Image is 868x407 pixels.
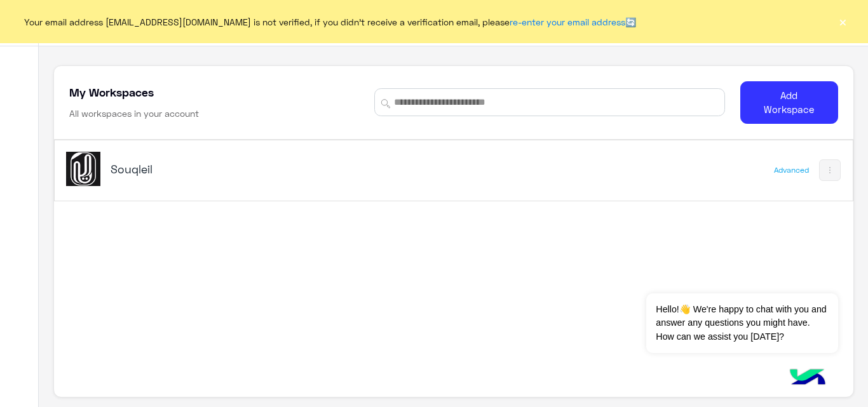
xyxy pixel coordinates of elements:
[836,15,849,28] button: ×
[646,293,837,353] span: Hello!👋 We're happy to chat with you and answer any questions you might have. How can we assist y...
[510,17,625,27] a: re-enter your email address
[740,81,838,124] button: Add Workspace
[785,356,830,401] img: hulul-logo.png
[24,15,636,29] span: Your email address [EMAIL_ADDRESS][DOMAIN_NAME] is not verified, if you didn't receive a verifica...
[111,161,390,177] h5: Souqleil
[66,152,100,186] img: 102968075709091
[774,165,809,175] div: Advanced
[69,84,154,100] h5: My Workspaces
[69,107,199,120] h6: All workspaces in your account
